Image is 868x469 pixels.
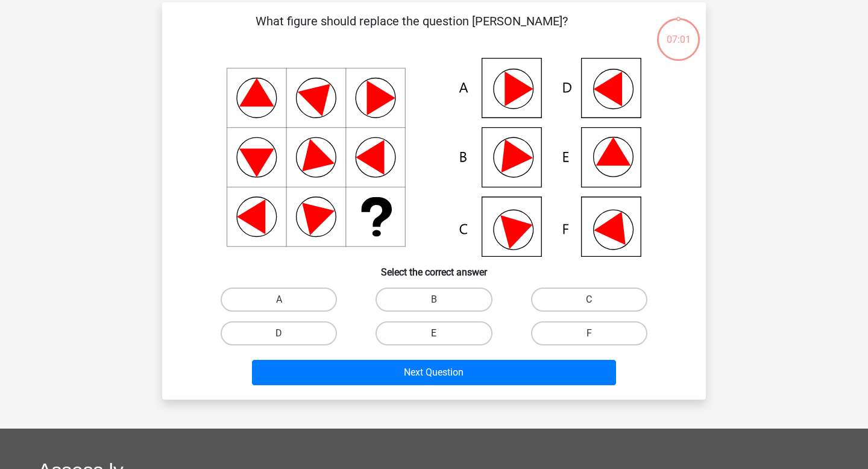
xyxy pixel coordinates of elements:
[531,321,647,345] label: F
[221,321,337,345] label: D
[181,12,641,48] p: What figure should replace the question [PERSON_NAME]?
[376,288,492,312] label: B
[376,321,492,345] label: E
[221,288,337,312] label: A
[252,360,617,385] button: Next Question
[181,257,687,278] h6: Select the correct answer
[656,17,701,47] div: 07:01
[531,288,647,312] label: C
